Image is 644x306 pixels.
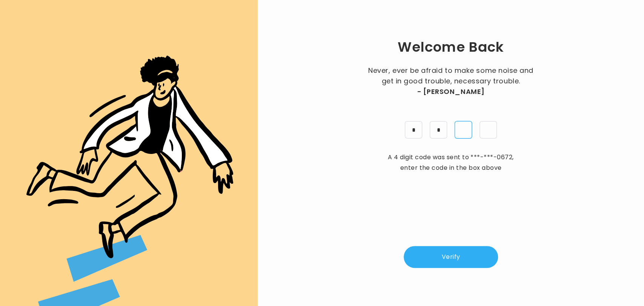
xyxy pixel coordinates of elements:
input: pin [430,121,447,138]
h1: Welcome Back [397,38,504,56]
input: pin [455,121,472,138]
input: pin [405,121,422,138]
button: Verify [404,246,498,268]
p: A 4 digit code was sent to , enter the code in the box above [385,152,517,173]
span: - [PERSON_NAME] [417,86,484,97]
p: Never, ever be afraid to make some noise and get in good trouble, necessary trouble. [366,65,536,97]
input: pin [480,121,497,138]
